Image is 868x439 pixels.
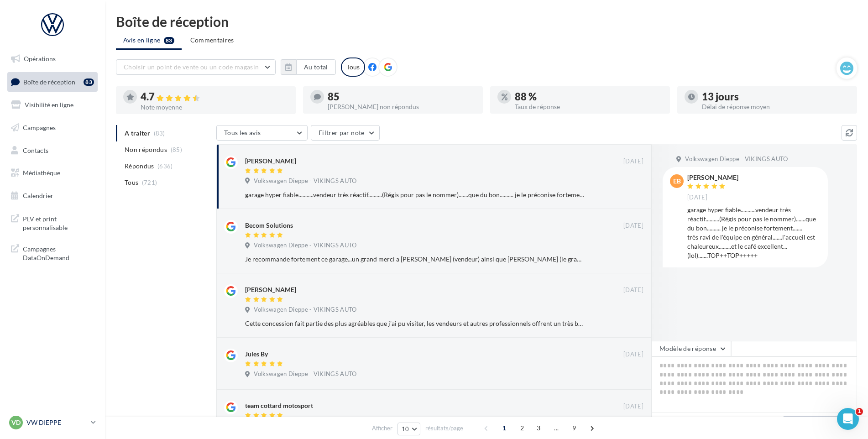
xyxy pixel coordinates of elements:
[23,146,48,154] span: Contacts
[245,350,268,359] div: Jules By
[84,78,94,86] div: 83
[402,425,409,433] span: 10
[281,59,336,75] button: Au total
[311,125,380,141] button: Filtrer par note
[124,63,259,71] span: Choisir un point de vente ou un code magasin
[23,78,75,85] span: Boîte de réception
[623,157,643,166] span: [DATE]
[5,239,99,266] a: Campagnes DataOnDemand
[515,92,663,102] div: 88 %
[24,55,56,63] span: Opérations
[515,421,529,435] span: 2
[245,157,296,166] div: [PERSON_NAME]
[216,125,308,141] button: Tous les avis
[245,190,584,199] div: garage hyper fiable...........vendeur très réactif..........(Régis pour pas le nommer).......que ...
[5,186,99,205] a: Calendrier
[25,101,73,109] span: Visibilité en ligne
[397,423,421,435] button: 10
[5,95,99,115] a: Visibilité en ligne
[11,418,21,427] span: VD
[515,104,663,110] div: Taux de réponse
[328,104,476,110] div: [PERSON_NAME] non répondus
[296,59,336,75] button: Au total
[5,141,99,160] a: Contacts
[685,155,788,163] span: Volkswagen Dieppe - VIKINGS AUTO
[245,319,584,328] div: Cette concession fait partie des plus agréables que j'ai pu visiter, les vendeurs et autres profe...
[23,243,94,262] span: Campagnes DataOnDemand
[190,36,234,45] span: Commentaires
[171,146,182,153] span: (85)
[7,414,98,431] a: VD VW DIEPPE
[702,92,850,102] div: 13 jours
[687,174,738,181] div: [PERSON_NAME]
[497,421,512,435] span: 1
[116,15,857,28] div: Boîte de réception
[26,418,87,427] p: VW DIEPPE
[623,350,643,359] span: [DATE]
[623,286,643,294] span: [DATE]
[254,241,356,250] span: Volkswagen Dieppe - VIKINGS AUTO
[23,169,60,177] span: Médiathèque
[341,57,365,77] div: Tous
[5,209,99,236] a: PLV et print personnalisable
[23,213,94,232] span: PLV et print personnalisable
[531,421,546,435] span: 3
[5,49,99,68] a: Opérations
[254,177,356,185] span: Volkswagen Dieppe - VIKINGS AUTO
[673,177,681,186] span: EB
[328,92,476,102] div: 85
[125,145,167,154] span: Non répondus
[702,104,850,110] div: Délai de réponse moyen
[5,118,99,137] a: Campagnes
[141,92,288,102] div: 4.7
[856,408,863,415] span: 1
[837,408,859,430] iframe: Intercom live chat
[157,162,173,170] span: (636)
[245,255,584,264] div: Je recommande fortement ce garage...un grand merci a [PERSON_NAME] (vendeur) ainsi que [PERSON_NA...
[425,424,463,433] span: résultats/page
[224,129,261,136] span: Tous les avis
[254,306,356,314] span: Volkswagen Dieppe - VIKINGS AUTO
[23,192,53,199] span: Calendrier
[141,104,288,110] div: Note moyenne
[5,72,99,92] a: Boîte de réception83
[372,424,392,433] span: Afficher
[687,193,707,202] span: [DATE]
[567,421,581,435] span: 9
[623,402,643,411] span: [DATE]
[116,59,276,75] button: Choisir un point de vente ou un code magasin
[23,124,56,131] span: Campagnes
[652,341,731,356] button: Modèle de réponse
[125,178,138,187] span: Tous
[549,421,564,435] span: ...
[245,285,296,294] div: [PERSON_NAME]
[245,401,313,410] div: team cottard motosport
[5,163,99,183] a: Médiathèque
[623,222,643,230] span: [DATE]
[142,179,157,186] span: (721)
[687,205,821,260] div: garage hyper fiable...........vendeur très réactif..........(Régis pour pas le nommer).......que ...
[125,162,154,171] span: Répondus
[254,370,356,378] span: Volkswagen Dieppe - VIKINGS AUTO
[245,221,293,230] div: Becom Solutions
